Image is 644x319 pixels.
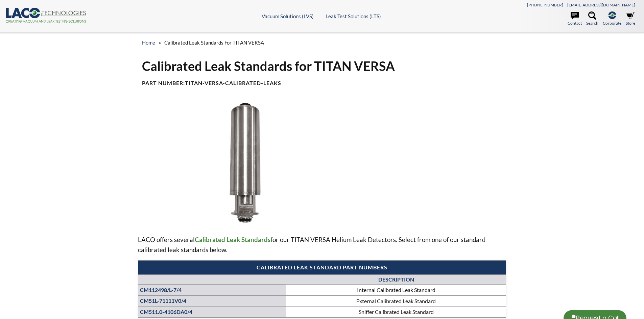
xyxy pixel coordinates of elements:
[142,80,502,87] h4: Part Number:
[568,11,582,26] a: Contact
[185,80,281,86] b: TITAN-VERSA-Calibrated-Leaks
[286,307,506,318] td: Sniffer Calibrated Leak Standard
[138,307,286,318] th: CM511.0-4106DA0/4
[262,13,314,19] a: Vacuum Solutions (LVS)
[138,285,286,296] th: CM112498/L-7/4
[142,39,155,46] a: home
[142,58,502,74] h1: Calibrated Leak Standards for TITAN VERSA
[164,39,264,46] span: Calibrated Leak Standards for TITAN VERSA
[626,11,635,26] a: Store
[142,264,503,271] h4: Calibrated Leak Standard Part Numbers
[326,13,381,19] a: Leak Test Solutions (LTS)
[527,2,563,7] a: [PHONE_NUMBER]
[138,103,354,224] img: TITAN VERSA Leak Standard
[586,11,598,26] a: Search
[138,235,506,255] p: LACO offers several for our TITAN VERSA Helium Leak Detectors. Select from one of our standard ca...
[603,20,621,26] span: Corporate
[286,285,506,296] td: Internal Calibrated Leak Standard
[567,2,635,7] a: [EMAIL_ADDRESS][DOMAIN_NAME]
[195,236,270,243] span: Calibrated Leak Standards
[138,295,286,307] th: CM51L-71111V0/4
[286,274,506,284] th: DESCRIPTION
[142,33,502,52] div: »
[286,295,506,307] td: External Calibrated Leak Standard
